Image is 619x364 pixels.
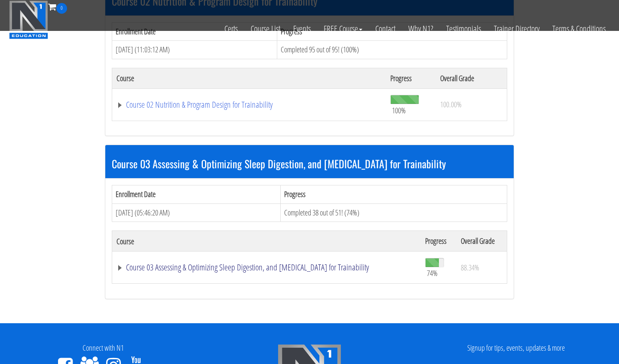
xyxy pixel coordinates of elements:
th: Overall Grade [457,231,507,252]
th: Course [112,231,421,252]
th: Enrollment Date [112,185,281,203]
a: Contact [369,14,402,44]
span: 100% [392,106,406,115]
span: 0 [56,3,67,14]
th: Overall Grade [436,68,507,88]
a: Why N1? [402,14,440,44]
a: Terms & Conditions [546,14,612,44]
a: Course 02 Nutrition & Program Design for Trainability [116,100,382,109]
a: Certs [218,14,244,44]
a: FREE Course [317,14,369,44]
a: Testimonials [440,14,487,44]
img: n1-education [9,0,48,39]
td: Completed 95 out of 95! (100%) [277,41,507,59]
th: Progress [281,185,507,203]
td: 100.00% [436,88,507,121]
a: Trainer Directory [487,14,546,44]
th: Progress [386,68,436,88]
h3: Course 03 Assessing & Optimizing Sleep Digestion, and [MEDICAL_DATA] for Trainability [112,158,507,169]
h4: Connect with N1 [6,344,200,352]
th: Course [112,68,386,88]
td: Completed 38 out of 51! (74%) [281,203,507,222]
a: Course List [244,14,287,44]
span: 74% [427,268,438,278]
td: 88.34% [457,252,507,284]
th: Progress [421,231,457,252]
td: [DATE] (11:03:12 AM) [112,41,277,59]
a: Events [287,14,317,44]
a: 0 [48,1,67,12]
a: Course 03 Assessing & Optimizing Sleep Digestion, and [MEDICAL_DATA] for Trainability [116,263,417,272]
td: [DATE] (05:46:20 AM) [112,203,281,222]
h4: Signup for tips, events, updates & more [419,344,613,352]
